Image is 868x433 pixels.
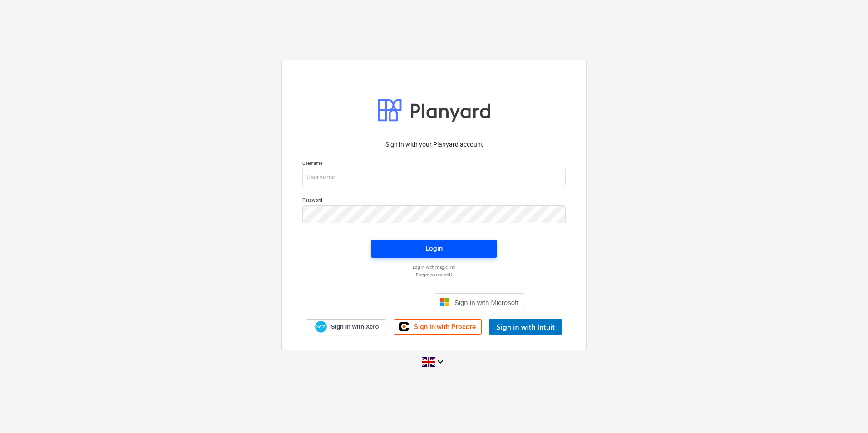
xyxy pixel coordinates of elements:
span: Sign in with Xero [331,323,379,331]
a: Sign in with Xero [306,319,387,335]
iframe: Sign in with Google Button [339,292,431,312]
input: Username [302,168,566,186]
span: Sign in with Procore [414,323,476,331]
span: Sign in with Microsoft [454,299,519,306]
button: Login [371,240,497,258]
a: Log in with magic link [298,264,570,270]
p: Sign in with your Planyard account [302,140,566,149]
a: Forgot password? [298,272,570,278]
img: Xero logo [315,321,327,333]
a: Sign in with Procore [394,319,482,335]
div: Login [425,242,443,254]
p: Username [302,160,566,168]
iframe: Chat Widget [823,389,868,433]
img: Microsoft logo [440,298,449,307]
p: Password [302,197,566,205]
i: keyboard_arrow_down [435,356,446,367]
